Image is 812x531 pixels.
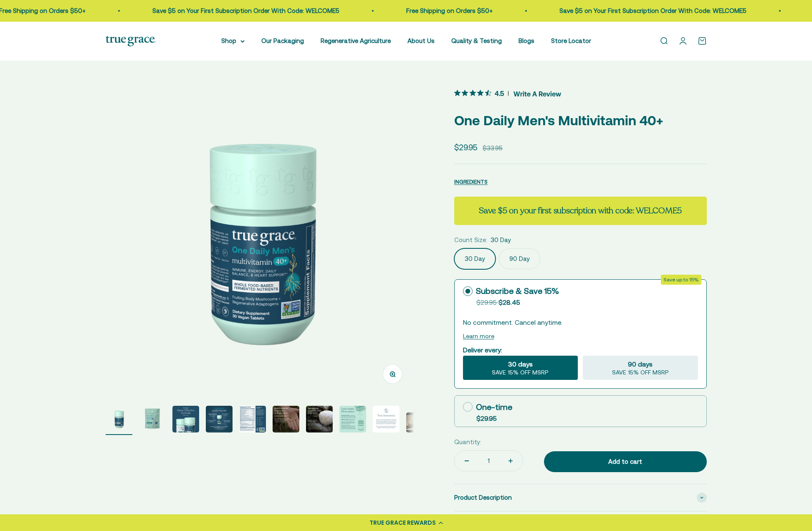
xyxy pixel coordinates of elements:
img: One Daily Men's 40+ Multivitamin [306,406,333,432]
button: Go to item 5 [239,406,266,435]
strong: Save $5 on your first subscription with code: WELCOME5 [479,205,682,216]
a: Quality & Testing [451,37,502,44]
img: One Daily Men's 40+ Multivitamin [172,406,199,432]
img: One Daily Men's 40+ Multivitamin [339,406,366,432]
img: One Daily Men's 40+ Multivitamin [206,406,233,432]
button: Go to item 7 [306,406,333,435]
button: Go to item 6 [273,406,299,435]
a: Blogs [519,37,534,44]
span: INGREDIENTS [454,179,488,185]
sale-price: $29.95 [454,141,478,154]
button: Go to item 8 [339,406,366,435]
a: Store Locator [551,37,591,44]
button: Add to cart [544,451,707,472]
img: One Daily Men's 40+ Multivitamin [239,406,266,432]
span: Product Description [454,493,512,503]
span: 4.5 [495,88,504,97]
a: Regenerative Agriculture [321,37,391,44]
button: Go to item 10 [406,412,433,435]
button: Go to item 2 [139,406,166,435]
button: Go to item 1 [106,406,132,435]
img: One Daily Men's 40+ Multivitamin [273,406,299,432]
img: One Daily Men's 40+ Multivitamin [106,406,132,432]
p: Save $5 on Your First Subscription Order With Code: WELCOME5 [136,6,323,16]
span: Write A Review [514,87,561,100]
button: Go to item 4 [206,406,233,435]
button: Decrease quantity [455,451,479,471]
img: One Daily Men's 40+ Multivitamin [373,406,400,432]
span: 30 Day [491,235,511,245]
legend: Count Size: [454,235,487,245]
p: One Daily Men's Multivitamin 40+ [454,110,707,131]
img: - Vitamin A, Vitamin D3, and Zinc for immune support* - Coenzyme B Vitamins for energy* - Regener... [139,406,166,432]
compare-at-price: $33.95 [483,143,503,153]
button: INGREDIENTS [454,177,488,187]
p: Save $5 on Your First Subscription Order With Code: WELCOME5 [543,6,730,16]
img: One Daily Men's 40+ Multivitamin [106,87,414,396]
a: Our Packaging [261,37,304,44]
div: Add to cart [561,457,690,467]
div: TRUE GRACE REWARDS [369,518,436,527]
a: About Us [407,37,435,44]
button: 4.5 out 5 stars rating in total 4 reviews. Jump to reviews. [454,87,561,100]
summary: Product Description [454,484,707,511]
button: Increase quantity [498,451,523,471]
summary: Shop [221,36,245,46]
label: Quantity: [454,437,481,447]
a: Free Shipping on Orders $50+ [390,7,476,14]
button: Go to item 9 [373,406,400,435]
button: Go to item 3 [172,406,199,435]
